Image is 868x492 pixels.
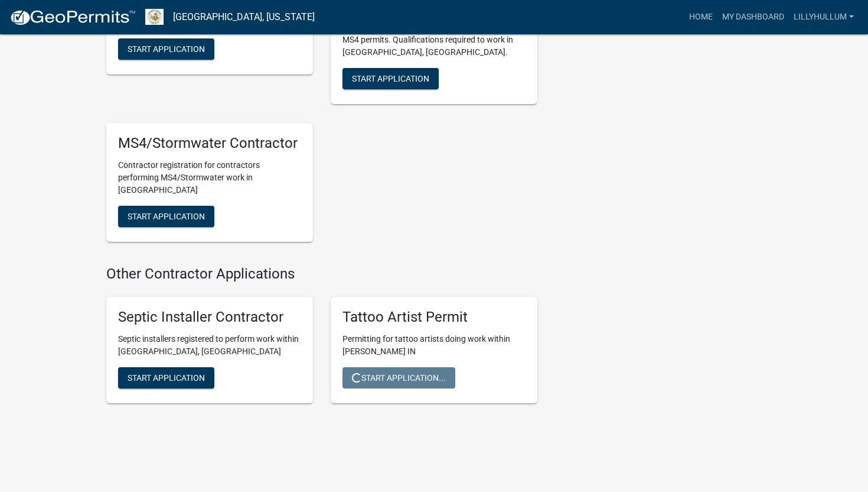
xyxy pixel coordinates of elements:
[789,6,859,28] a: lillyhullum
[342,367,455,389] button: Start Application...
[118,159,301,196] p: Contractor registration for contractors performing MS4/Stormwater work in [GEOGRAPHIC_DATA]
[118,309,301,326] h5: Septic Installer Contractor
[118,135,301,152] h5: MS4/Stormwater Contractor
[342,21,526,59] p: Registration for the required Trained Individuals in MS4 permits. Qualifications required to work...
[352,373,446,382] span: Start Application...
[118,333,301,358] p: Septic installers registered to perform work within [GEOGRAPHIC_DATA], [GEOGRAPHIC_DATA]
[128,373,205,382] span: Start Application
[717,6,789,28] a: My Dashboard
[173,7,315,27] a: [GEOGRAPHIC_DATA], [US_STATE]
[106,266,537,283] h4: Other Contractor Applications
[145,9,164,25] img: Howard County, Indiana
[118,206,214,227] button: Start Application
[118,38,214,60] button: Start Application
[352,74,429,83] span: Start Application
[684,6,717,28] a: Home
[128,212,205,221] span: Start Application
[106,266,537,413] wm-workflow-list-section: Other Contractor Applications
[342,68,439,89] button: Start Application
[342,309,526,326] h5: Tattoo Artist Permit
[342,333,526,358] p: Permitting for tattoo artists doing work within [PERSON_NAME] IN
[128,44,205,54] span: Start Application
[118,367,214,389] button: Start Application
